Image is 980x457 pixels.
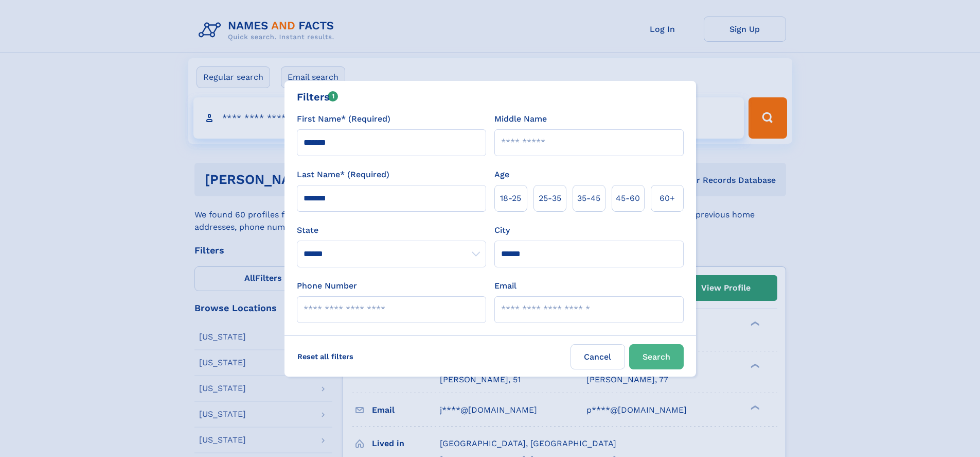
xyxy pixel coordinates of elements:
[494,280,516,292] label: Email
[297,113,390,125] label: First Name* (Required)
[291,344,360,369] label: Reset all filters
[500,192,521,205] span: 18‑25
[539,192,561,205] span: 25‑35
[571,344,625,369] label: Cancel
[297,168,389,181] label: Last Name* (Required)
[616,192,640,205] span: 45‑60
[577,192,600,205] span: 35‑45
[297,224,486,236] label: State
[494,113,547,125] label: Middle Name
[660,192,675,205] span: 60+
[494,224,510,236] label: City
[297,280,357,292] label: Phone Number
[494,168,509,181] label: Age
[297,89,338,105] div: Filters
[629,344,684,369] button: Search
